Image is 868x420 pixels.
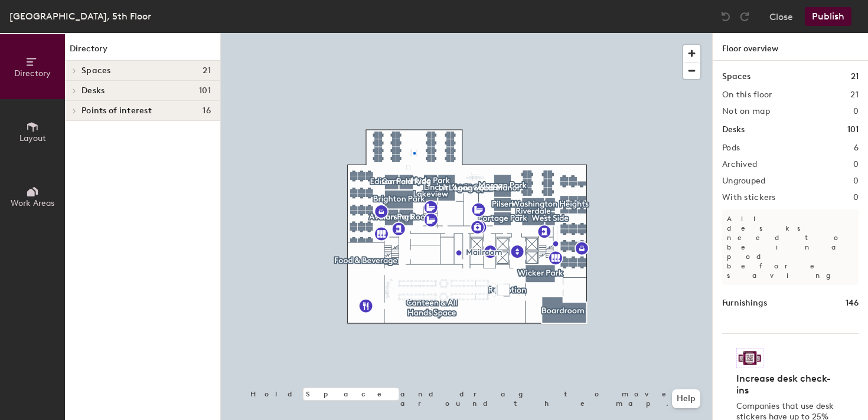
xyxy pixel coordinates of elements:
h1: Furnishings [722,297,767,310]
span: Directory [14,68,51,78]
img: Redo [739,11,750,22]
span: 101 [199,86,211,96]
h2: 0 [853,107,859,116]
h1: Spaces [722,70,750,83]
h2: 0 [853,193,859,202]
h1: Desks [722,123,745,136]
h1: Directory [65,42,220,61]
h1: 21 [851,70,859,83]
span: Spaces [81,66,111,76]
button: Close [769,7,793,26]
h1: 146 [846,297,859,310]
img: Undo [720,11,732,22]
h2: Ungrouped [722,176,766,186]
img: Sticker logo [736,348,763,368]
h4: Increase desk check-ins [736,373,837,396]
button: Help [672,389,700,408]
span: Points of interest [81,106,152,116]
span: 21 [203,66,211,76]
h2: Pods [722,143,740,153]
h2: On this floor [722,90,772,100]
h2: 0 [853,160,859,169]
span: 16 [203,106,211,116]
h2: 0 [853,176,859,186]
span: Work Areas [11,198,54,208]
h1: Floor overview [713,33,868,61]
h2: 21 [850,90,859,100]
h2: 6 [854,143,859,153]
button: Publish [805,7,851,26]
h2: With stickers [722,193,776,202]
h2: Not on map [722,107,770,116]
span: Desks [81,86,105,96]
h1: 101 [847,123,859,136]
h2: Archived [722,160,757,169]
div: [GEOGRAPHIC_DATA], 5th Floor [9,9,151,24]
span: Layout [19,133,46,143]
p: All desks need to be in a pod before saving [722,209,859,285]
